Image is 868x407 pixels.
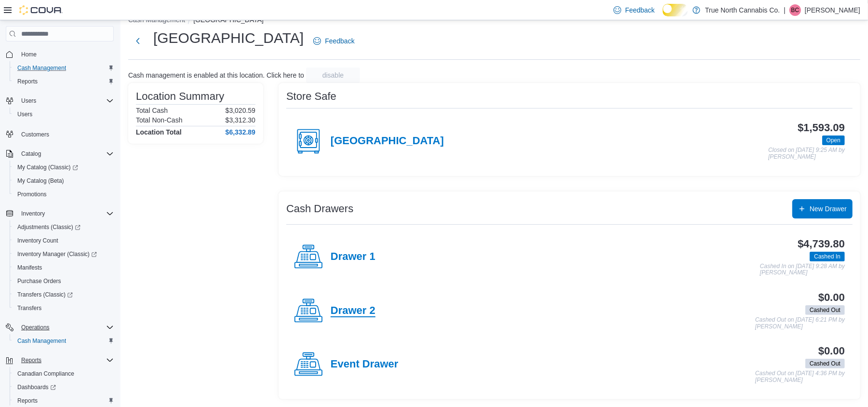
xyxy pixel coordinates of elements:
[10,380,118,394] a: Dashboards
[10,261,118,274] button: Manifests
[17,304,41,312] span: Transfers
[13,221,84,233] a: Adjustments (Classic)
[10,274,118,288] button: Purchase Orders
[17,223,80,231] span: Adjustments (Classic)
[13,262,114,273] span: Manifests
[13,235,114,246] span: Inventory Count
[17,190,47,198] span: Promotions
[13,381,60,393] a: Dashboards
[128,31,147,51] button: Next
[10,61,118,75] button: Cash Management
[13,381,114,393] span: Dashboards
[610,0,658,20] a: Feedback
[136,107,168,114] h6: Total Cash
[17,264,42,271] span: Manifests
[21,210,45,217] span: Inventory
[17,277,61,285] span: Purchase Orders
[17,128,114,140] span: Customers
[21,51,37,58] span: Home
[2,94,118,108] button: Users
[136,128,182,136] h4: Location Total
[13,62,114,74] span: Cash Management
[10,188,118,201] button: Promotions
[13,335,70,347] a: Cash Management
[21,150,41,158] span: Catalog
[17,354,45,366] button: Reports
[331,251,375,263] h4: Drawer 1
[13,175,68,187] a: My Catalog (Beta)
[331,358,399,371] h4: Event Drawer
[10,234,118,247] button: Inventory Count
[286,91,336,102] h3: Store Safe
[17,383,56,391] span: Dashboards
[10,301,118,315] button: Transfers
[818,345,845,357] h3: $0.00
[128,71,304,79] p: Cash management is enabled at this location. Click here to
[17,208,114,219] span: Inventory
[13,289,77,300] a: Transfers (Classic)
[128,15,860,27] nav: An example of EuiBreadcrumbs
[17,397,38,405] span: Reports
[21,356,41,364] span: Reports
[810,359,841,368] span: Cashed Out
[17,78,38,85] span: Reports
[226,116,255,124] p: $3,312.30
[663,4,688,16] input: Dark Mode
[13,302,45,314] a: Transfers
[827,136,841,145] span: Open
[798,238,845,250] h3: $4,739.80
[325,36,354,46] span: Feedback
[17,148,114,160] span: Catalog
[6,43,114,406] nav: Complex example
[17,237,58,244] span: Inventory Count
[13,175,114,187] span: My Catalog (Beta)
[789,4,801,16] div: Ben Clifford
[17,148,45,160] button: Catalog
[19,5,63,15] img: Cova
[17,322,53,333] button: Operations
[17,370,74,378] span: Canadian Compliance
[331,135,444,148] h4: [GEOGRAPHIC_DATA]
[13,262,46,273] a: Manifests
[792,199,853,218] button: New Drawer
[10,161,118,174] a: My Catalog (Classic)
[805,359,845,368] span: Cashed Out
[805,4,860,16] p: [PERSON_NAME]
[13,368,114,380] span: Canadian Compliance
[10,174,118,188] button: My Catalog (Beta)
[226,107,255,114] p: $3,020.59
[13,109,36,120] a: Users
[286,203,353,215] h3: Cash Drawers
[331,305,375,317] h4: Drawer 2
[13,368,78,380] a: Canadian Compliance
[798,122,845,134] h3: $1,593.09
[17,354,114,366] span: Reports
[10,247,118,261] a: Inventory Manager (Classic)
[818,292,845,303] h3: $0.00
[153,28,304,48] h1: [GEOGRAPHIC_DATA]
[21,324,50,331] span: Operations
[814,252,841,261] span: Cashed In
[13,221,114,233] span: Adjustments (Classic)
[805,305,845,315] span: Cashed Out
[13,248,101,260] a: Inventory Manager (Classic)
[2,47,118,61] button: Home
[822,136,845,145] span: Open
[755,370,845,383] p: Cashed Out on [DATE] 4:36 PM by [PERSON_NAME]
[13,289,114,300] span: Transfers (Classic)
[13,235,62,246] a: Inventory Count
[10,288,118,301] a: Transfers (Classic)
[10,367,118,380] button: Canadian Compliance
[13,109,114,120] span: Users
[10,75,118,88] button: Reports
[17,250,97,258] span: Inventory Manager (Classic)
[17,64,66,72] span: Cash Management
[13,162,82,173] a: My Catalog (Classic)
[13,395,41,407] a: Reports
[13,248,114,260] span: Inventory Manager (Classic)
[17,337,66,345] span: Cash Management
[21,97,36,105] span: Users
[810,306,841,314] span: Cashed Out
[306,68,360,83] button: disable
